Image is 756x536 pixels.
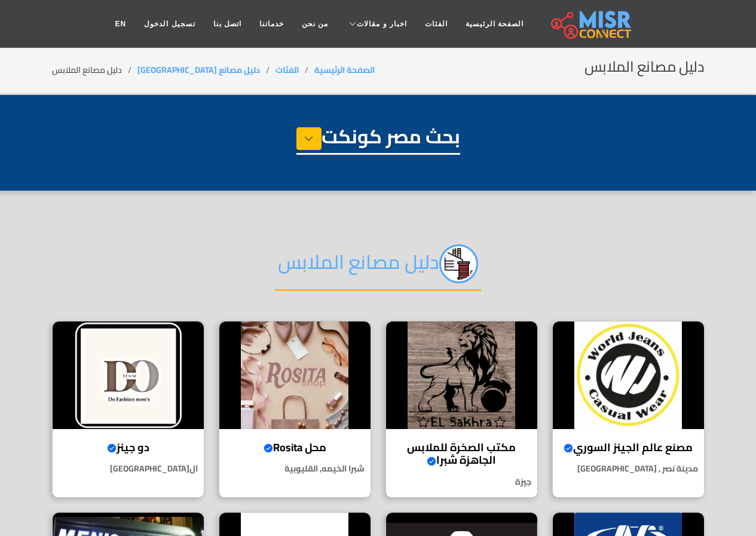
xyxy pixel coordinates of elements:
img: main.misr_connect [551,9,631,39]
svg: Verified account [427,457,436,466]
svg: Verified account [264,443,273,453]
h4: مكتب الصخرة للملابس الجاهزة شبرا [395,441,528,467]
a: الصفحة الرئيسية [314,62,375,78]
h4: دو جينز [62,441,195,454]
h2: دليل مصانع الملابس [275,244,481,291]
svg: Verified account [564,443,573,453]
img: دو جينز [53,321,204,429]
a: EN [106,13,136,35]
span: اخبار و مقالات [357,19,407,29]
a: الصفحة الرئيسية [457,13,532,35]
h2: دليل مصانع الملابس [584,59,705,76]
a: محل Rosita محل Rosita شبرا الخيمه, القليوبية [212,321,378,498]
a: دو جينز دو جينز ال[GEOGRAPHIC_DATA] [45,321,212,498]
a: تسجيل الدخول [135,13,204,35]
a: الفئات [276,62,299,78]
p: ال[GEOGRAPHIC_DATA] [53,463,204,475]
li: دليل مصانع الملابس [52,64,137,76]
img: jc8qEEzyi89FPzAOrPPq.png [439,244,478,283]
a: من نحن [293,13,337,35]
a: مكتب الصخرة للملابس الجاهزة شبرا مكتب الصخرة للملابس الجاهزة شبرا جيزة [378,321,545,498]
h4: مصنع عالم الجينز السوري [562,441,695,454]
a: مصنع عالم الجينز السوري مصنع عالم الجينز السوري مدينة نصر , [GEOGRAPHIC_DATA] [545,321,712,498]
svg: Verified account [107,443,117,453]
a: اتصل بنا [204,13,250,35]
img: مكتب الصخرة للملابس الجاهزة شبرا [386,321,537,429]
p: جيزة [386,476,537,488]
a: خدماتنا [250,13,293,35]
a: اخبار و مقالات [337,13,416,35]
img: محل Rosita [219,321,371,429]
a: الفئات [416,13,457,35]
h4: محل Rosita [228,441,362,454]
p: مدينة نصر , [GEOGRAPHIC_DATA] [553,463,704,475]
a: دليل مصانع [GEOGRAPHIC_DATA] [137,62,260,78]
img: مصنع عالم الجينز السوري [553,321,704,429]
p: شبرا الخيمه, القليوبية [219,463,371,475]
h1: بحث مصر كونكت [296,125,460,155]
